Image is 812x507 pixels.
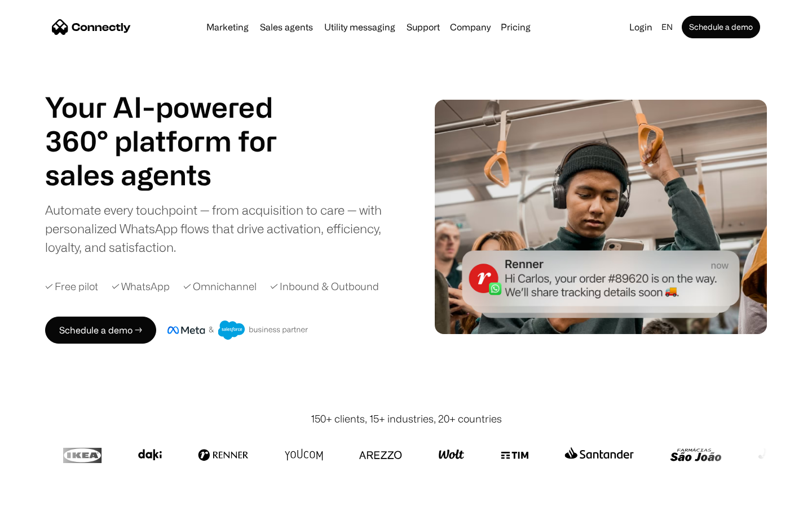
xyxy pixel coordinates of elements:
[45,90,304,158] h1: Your AI-powered 360° platform for
[311,411,502,426] div: 150+ clients, 15+ industries, 20+ countries
[45,279,98,294] div: ✓ Free pilot
[11,486,68,503] aside: Language selected: English
[320,23,400,32] a: Utility messaging
[496,23,535,32] a: Pricing
[255,23,317,32] a: Sales agents
[682,16,760,38] a: Schedule a demo
[183,279,257,294] div: ✓ Omnichannel
[45,201,400,256] div: Automate every touchpoint — from acquisition to care — with personalized WhatsApp flows that driv...
[661,19,673,35] div: en
[270,279,379,294] div: ✓ Inbound & Outbound
[402,23,444,32] a: Support
[625,19,657,35] a: Login
[45,158,304,192] h1: sales agents
[23,487,68,503] ul: Language list
[450,19,491,35] div: Company
[112,279,170,294] div: ✓ WhatsApp
[45,317,156,344] a: Schedule a demo →
[167,321,308,340] img: Meta and Salesforce business partner badge.
[202,23,253,32] a: Marketing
